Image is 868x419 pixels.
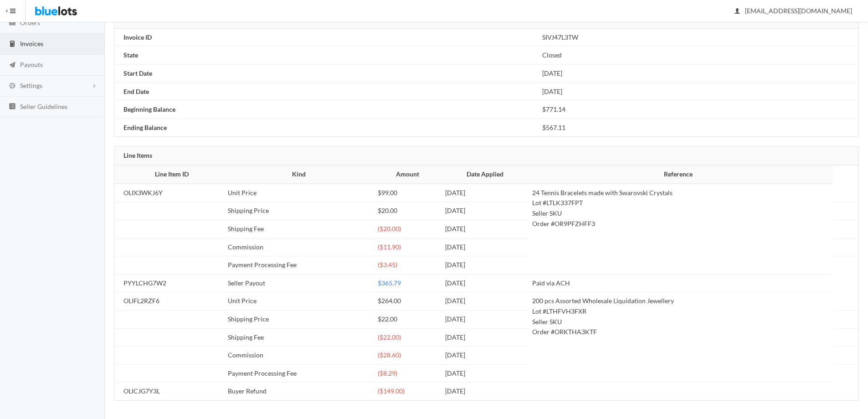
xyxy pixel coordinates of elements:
[378,261,397,269] span: ($3.45)
[735,7,852,15] span: [EMAIL_ADDRESS][DOMAIN_NAME]
[224,202,374,220] td: Shipping Price
[442,256,529,274] td: [DATE]
[378,369,397,377] span: ($8.29)
[224,292,374,310] td: Unit Price
[374,184,442,202] td: $99.00
[442,364,529,383] td: [DATE]
[442,292,529,310] td: [DATE]
[224,328,374,347] td: Shipping Fee
[224,238,374,256] td: Commission
[733,7,742,16] ion-icon: person
[8,40,17,49] ion-icon: calculator
[378,243,401,251] span: ($11.90)
[442,166,529,184] th: Date Applied
[442,310,529,328] td: [DATE]
[224,220,374,238] td: Shipping Fee
[442,202,529,220] td: [DATE]
[224,184,374,202] td: Unit Price
[374,292,442,310] td: $264.00
[20,61,43,68] span: Payouts
[378,387,405,395] span: ($149.00)
[123,51,138,59] b: State
[539,83,858,101] td: [DATE]
[123,105,175,113] b: Beginning Balance
[114,184,224,202] td: OLIX3WKJ6Y
[529,274,833,292] td: Paid via ACH
[378,351,401,359] span: ($28.60)
[442,184,529,202] td: [DATE]
[224,364,374,383] td: Payment Processing Fee
[539,47,858,65] td: Closed
[114,166,224,184] th: Line Item ID
[539,119,858,136] td: $567.11
[20,103,67,110] span: Seller Guidelines
[529,292,833,383] td: 200 pcs Assorted Wholesale Liquidation Jewellery Lot #LTHFVH3FXR Seller SKU Order #ORKTHA3KTF
[224,274,374,292] td: Seller Payout
[378,279,401,287] span: $365.79
[114,292,224,310] td: OLIFL2RZF6
[539,65,858,83] td: [DATE]
[374,310,442,328] td: $22.00
[539,101,858,119] td: $771.14
[224,383,374,400] td: Buyer Refund
[114,146,858,166] div: Line Items
[378,333,401,341] span: ($22.00)
[114,274,224,292] td: PYYLCHG7W2
[123,124,167,131] b: Ending Balance
[123,33,152,41] b: Invoice ID
[8,82,17,91] ion-icon: cog
[442,383,529,400] td: [DATE]
[114,383,224,400] td: OLICJG7Y3L
[529,166,833,184] th: Reference
[442,274,529,292] td: [DATE]
[123,88,149,95] b: End Date
[224,166,374,184] th: Kind
[442,238,529,256] td: [DATE]
[224,347,374,365] td: Commission
[442,328,529,347] td: [DATE]
[8,61,17,70] ion-icon: paper plane
[378,225,401,233] span: ($20.00)
[8,19,17,28] ion-icon: cash
[539,29,858,47] td: SIVJ47L3TW
[20,19,40,26] span: Orders
[374,202,442,220] td: $20.00
[442,220,529,238] td: [DATE]
[20,40,43,47] span: Invoices
[224,256,374,274] td: Payment Processing Fee
[20,82,42,89] span: Settings
[374,166,442,184] th: Amount
[123,69,152,77] b: Start Date
[8,103,17,111] ion-icon: list box
[529,184,833,274] td: 24 Tennis Bracelets made with Swarovski Crystals Lot #LTLK337FPT Seller SKU Order #OR9PFZHFF3
[224,310,374,328] td: Shipping Price
[442,347,529,365] td: [DATE]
